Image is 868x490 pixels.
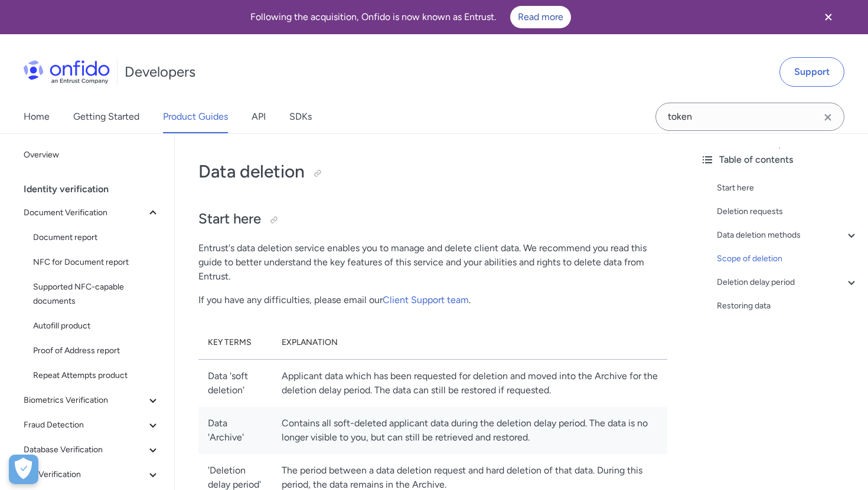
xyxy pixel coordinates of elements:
[24,393,146,407] span: Biometrics Verification
[19,143,165,167] a: Overview
[272,407,667,454] td: Contains all soft-deleted applicant data during the deletion delay period. The data is no longer ...
[717,205,859,219] a: Deletion requests
[19,463,165,486] button: eID Verification
[198,326,272,360] th: Key terms
[510,6,571,28] a: Read more
[807,2,850,32] button: Close banner
[28,275,165,313] a: Supported NFC-capable documents
[717,228,859,242] a: Data deletion methods
[24,468,146,482] span: eID Verification
[24,206,146,220] span: Document Verification
[717,181,859,195] a: Start here
[821,110,835,124] svg: Clear search field button
[33,231,160,245] span: Document report
[28,251,165,274] a: NFC for Document report
[717,299,859,313] a: Restoring data
[9,455,38,484] div: Cookie Preferences
[252,100,266,133] a: API
[33,319,160,333] span: Autofill product
[24,100,50,133] a: Home
[198,209,667,229] h2: Start here
[198,407,272,454] td: Data 'Archive'
[19,413,165,437] button: Fraud Detection
[24,177,169,201] div: Identity verification
[33,344,160,358] span: Proof of Address report
[717,252,859,266] a: Scope of deletion
[28,226,165,249] a: Document report
[125,63,195,81] h1: Developers
[9,455,38,484] button: Open Preferences
[19,201,165,225] button: Document Verification
[19,389,165,412] button: Biometrics Verification
[821,10,836,24] svg: Close banner
[198,359,272,407] td: Data 'soft deletion'
[24,443,146,457] span: Database Verification
[779,57,844,87] a: Support
[655,103,844,131] input: Onfido search input field
[383,294,469,305] a: Client Support team
[28,314,165,338] a: Autofill product
[198,160,667,183] h1: Data deletion
[33,280,160,308] span: Supported NFC-capable documents
[24,148,160,162] span: Overview
[163,100,228,133] a: Product Guides
[198,241,667,284] p: Entrust's data deletion service enables you to manage and delete client data. We recommend you re...
[33,369,160,383] span: Repeat Attempts product
[24,418,146,432] span: Fraud Detection
[33,255,160,269] span: NFC for Document report
[289,100,312,133] a: SDKs
[717,275,859,290] a: Deletion delay period
[24,60,110,84] img: Onfido Logo
[198,293,667,307] p: If you have any difficulties, please email our .
[272,326,667,360] th: Explanation
[272,359,667,407] td: Applicant data which has been requested for deletion and moved into the Archive for the deletion ...
[73,100,139,133] a: Getting Started
[19,438,165,462] button: Database Verification
[28,364,165,387] a: Repeat Attempts product
[28,339,165,363] a: Proof of Address report
[700,153,859,167] div: Table of contents
[14,6,807,28] div: Following the acquisition, Onfido is now known as Entrust.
